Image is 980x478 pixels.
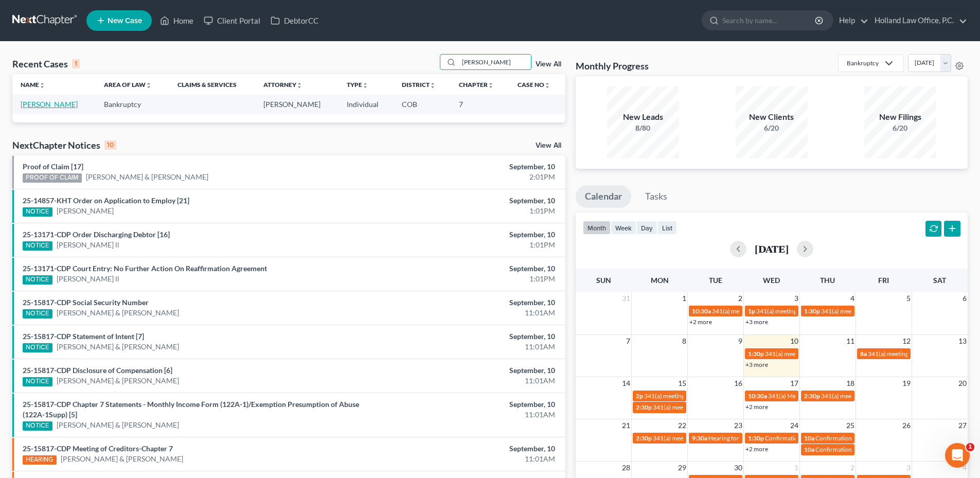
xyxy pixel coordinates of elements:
[821,307,920,315] span: 341(a) meeting for [PERSON_NAME]
[23,207,52,217] div: NOTICE
[933,276,946,285] span: Sat
[459,55,531,69] input: Search by name...
[384,263,555,274] div: September, 10
[57,274,119,284] a: [PERSON_NAME] ll
[263,81,302,88] a: Attorneyunfold_more
[21,100,78,109] a: [PERSON_NAME]
[23,343,52,352] div: NOTICE
[748,350,764,358] span: 1:30p
[384,444,555,454] div: September, 10
[146,82,152,88] i: unfold_more
[733,377,743,390] span: 16
[834,11,868,30] a: Help
[737,335,743,347] span: 9
[864,123,936,133] div: 6/20
[23,455,57,465] div: HEARING
[384,454,555,464] div: 11:01AM
[384,162,555,172] div: September, 10
[155,11,199,30] a: Home
[653,403,801,411] span: 341(a) meeting for [MEDICAL_DATA][PERSON_NAME]
[384,399,555,410] div: September, 10
[765,350,864,358] span: 341(a) meeting for [PERSON_NAME]
[576,60,649,72] h3: Monthly Progress
[72,59,80,68] div: 1
[763,276,780,285] span: Wed
[621,419,631,432] span: 21
[61,454,183,464] a: [PERSON_NAME] & [PERSON_NAME]
[23,275,52,285] div: NOTICE
[86,172,208,182] a: [PERSON_NAME] & [PERSON_NAME]
[23,444,173,453] a: 25-15817-CDP Meeting of Creditors-Chapter 7
[518,81,550,88] a: Case Nounfold_more
[255,95,338,114] td: [PERSON_NAME]
[384,196,555,206] div: September, 10
[583,221,611,235] button: month
[96,95,169,114] td: Bankruptcy
[338,95,394,114] td: Individual
[394,95,451,114] td: COB
[596,276,611,285] span: Sun
[636,392,643,400] span: 2p
[905,462,912,474] span: 3
[849,292,856,305] span: 4
[957,419,968,432] span: 27
[57,420,179,430] a: [PERSON_NAME] & [PERSON_NAME]
[621,377,631,390] span: 14
[692,307,711,315] span: 10:30a
[57,308,179,318] a: [PERSON_NAME] & [PERSON_NAME]
[736,111,808,123] div: New Clients
[23,309,52,318] div: NOTICE
[459,81,494,88] a: Chapterunfold_more
[384,274,555,284] div: 1:01PM
[793,462,799,474] span: 1
[576,185,631,208] a: Calendar
[384,308,555,318] div: 11:01AM
[748,434,764,442] span: 1:30p
[945,443,970,468] iframe: Intercom live chat
[901,335,912,347] span: 12
[384,365,555,376] div: September, 10
[789,419,799,432] span: 24
[23,173,82,183] div: PROOF OF CLAIM
[536,142,561,149] a: View All
[536,61,561,68] a: View All
[849,462,856,474] span: 2
[347,81,368,88] a: Typeunfold_more
[793,292,799,305] span: 3
[689,318,712,326] a: +2 more
[681,335,687,347] span: 8
[755,243,789,254] h2: [DATE]
[169,74,255,95] th: Claims & Services
[722,11,816,30] input: Search by name...
[621,462,631,474] span: 28
[39,82,45,88] i: unfold_more
[23,421,52,431] div: NOTICE
[625,335,631,347] span: 7
[384,297,555,308] div: September, 10
[644,392,798,400] span: 341(a) meeting for [PERSON_NAME] & [PERSON_NAME]
[653,434,752,442] span: 341(a) meeting for [PERSON_NAME]
[869,11,967,30] a: Holland Law Office, P.C.
[384,240,555,250] div: 1:01PM
[864,111,936,123] div: New Filings
[957,335,968,347] span: 13
[736,123,808,133] div: 6/20
[845,335,856,347] span: 11
[636,403,652,411] span: 2:30p
[712,307,866,315] span: 341(a) meeting for [PERSON_NAME] & [PERSON_NAME]
[636,185,676,208] a: Tasks
[804,446,814,453] span: 10a
[961,292,968,305] span: 6
[966,443,974,451] span: 1
[681,292,687,305] span: 1
[677,377,687,390] span: 15
[756,307,910,315] span: 341(a) meeting for [PERSON_NAME] & [PERSON_NAME]
[23,230,170,239] a: 25-13171-CDP Order Discharging Debtor [16]
[677,462,687,474] span: 29
[384,410,555,420] div: 11:01AM
[765,434,966,442] span: Confirmation hearing for Broc Charleston second case & [PERSON_NAME]
[23,400,359,419] a: 25-15817-CDP Chapter 7 Statements - Monthly Income Form (122A-1)/Exemption Presumption of Abuse (...
[607,123,679,133] div: 8/80
[384,172,555,182] div: 2:01PM
[821,392,920,400] span: 341(a) meeting for [PERSON_NAME]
